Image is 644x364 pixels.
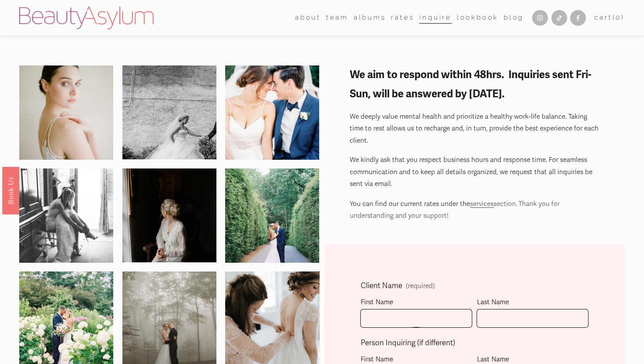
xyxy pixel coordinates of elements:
[406,283,435,289] span: (required)
[19,48,113,177] img: 000019690009-2.jpg
[350,198,599,222] p: You can find our current rates under the
[295,12,321,24] span: about
[391,11,414,24] a: Rates
[360,279,402,293] span: Client Name
[2,167,19,214] a: Book Us
[612,14,624,21] span: ( )
[326,12,348,24] span: team
[350,68,592,100] strong: We aim to respond within 48hrs. Inquiries sent Fri-Sun, will be answered by [DATE].
[99,65,240,159] img: 543JohnSaraWedding4.16.16.jpg
[594,12,625,24] a: 0 items in cart
[19,7,153,29] img: Beauty Asylum | Bridal Hair &amp; Makeup Charlotte &amp; Atlanta
[295,11,321,24] a: folder dropdown
[616,14,621,21] span: 0
[350,111,599,147] p: We deeply value mental health and prioritize a healthy work-life balance. Taking time to rest all...
[457,11,498,24] a: Lookbook
[360,296,472,309] div: First Name
[419,11,452,24] a: Inquire
[360,337,455,350] span: Person Inquiring (if different)
[532,10,548,26] a: Instagram
[354,11,386,24] a: albums
[326,11,348,24] a: folder dropdown
[477,296,588,309] div: Last Name
[504,11,524,24] a: Blog
[99,168,240,262] img: a&b-122.jpg
[19,153,113,278] img: 14231398_1259601320717584_5710543027062833933_o.jpg
[350,200,561,220] span: section. Thank you for understanding and your support!
[551,10,567,26] a: TikTok
[350,154,599,190] p: We kindly ask that you respect business hours and response time. For seamless communication and t...
[470,200,494,208] a: services
[570,10,586,26] a: Facebook
[225,153,319,278] img: 14241554_1259623257382057_8150699157505122959_o.jpg
[225,50,319,175] img: 559c330b111a1$!x900.jpg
